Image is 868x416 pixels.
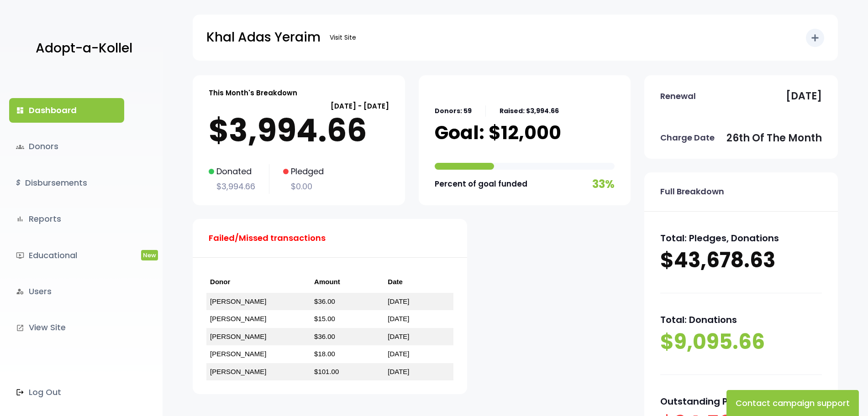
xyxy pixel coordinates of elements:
p: $3,994.66 [209,179,255,194]
p: Charge Date [660,130,715,145]
p: Total: Pledges, Donations [660,230,822,246]
p: Renewal [660,89,696,104]
p: Full Breakdown [660,184,724,199]
p: Failed/Missed transactions [209,231,326,245]
p: 26th of the month [726,129,822,147]
a: $36.00 [314,333,335,340]
a: Log Out [9,380,124,405]
th: Date [384,271,453,293]
a: [PERSON_NAME] [210,368,266,375]
p: Donors: 59 [435,105,472,117]
p: Pledged [283,164,324,179]
th: Amount [310,271,384,293]
span: groups [16,143,24,151]
p: [DATE] [786,87,822,105]
i: launch [16,324,24,332]
a: manage_accountsUsers [9,279,124,304]
p: $3,994.66 [209,112,389,149]
p: Adopt-a-Kollel [36,37,132,60]
p: [DATE] - [DATE] [209,100,389,112]
i: ondemand_video [16,251,24,260]
button: Contact campaign support [726,390,859,416]
a: $15.00 [314,315,335,322]
p: Donated [209,164,255,179]
a: $36.00 [314,297,335,305]
a: [DATE] [388,368,409,375]
a: ondemand_videoEducationalNew [9,243,124,268]
a: [PERSON_NAME] [210,315,266,322]
a: Adopt-a-Kollel [31,26,132,71]
p: Goal: $12,000 [435,121,561,144]
p: This Month's Breakdown [209,87,297,99]
a: [DATE] [388,350,409,358]
p: 33% [592,174,615,194]
a: $Disbursements [9,171,124,195]
p: Khal Adas Yeraim [206,26,321,49]
a: groupsDonors [9,134,124,159]
p: Percent of goal funded [435,177,527,191]
a: [PERSON_NAME] [210,333,266,340]
p: $0.00 [283,179,324,194]
a: $101.00 [314,368,339,375]
p: Raised: $3,994.66 [500,105,559,117]
a: launchView Site [9,315,124,340]
p: $43,678.63 [660,246,822,275]
p: Total: Donations [660,312,822,328]
a: bar_chartReports [9,207,124,231]
span: New [141,250,158,260]
a: [DATE] [388,315,409,322]
i: bar_chart [16,215,24,223]
a: [DATE] [388,297,409,305]
i: add [810,32,821,43]
a: [PERSON_NAME] [210,350,266,358]
th: Donor [206,271,310,293]
a: Visit Site [325,29,361,47]
i: $ [16,177,21,190]
i: manage_accounts [16,287,24,296]
button: add [806,29,824,47]
a: dashboardDashboard [9,98,124,123]
a: [PERSON_NAME] [210,297,266,305]
a: $18.00 [314,350,335,358]
a: [DATE] [388,333,409,340]
i: dashboard [16,106,24,114]
p: $9,095.66 [660,328,822,356]
p: Outstanding Pledges [660,393,822,410]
